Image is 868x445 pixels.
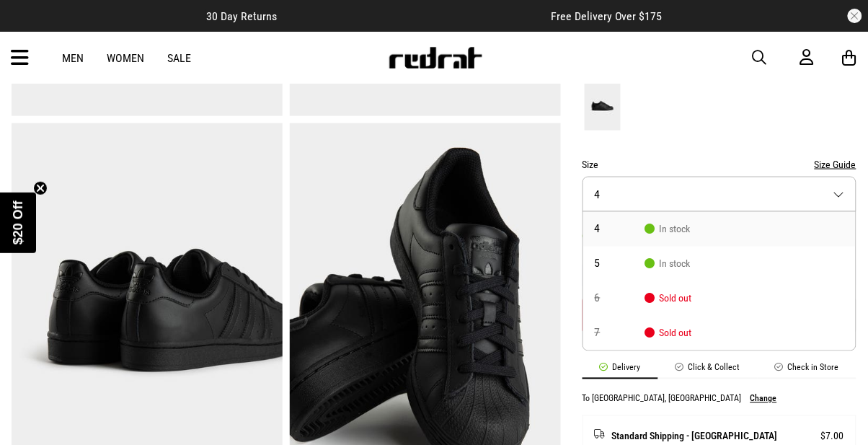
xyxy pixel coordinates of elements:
img: Redrat logo [388,47,483,69]
span: 5 [595,258,645,270]
span: 7 [595,327,645,339]
div: Size [583,156,856,173]
li: Check in Store [758,363,856,379]
span: 6 [595,293,645,304]
span: 30 Day Returns [206,9,277,23]
button: Size Guide [815,156,856,173]
button: Change [750,394,777,404]
span: $20 Off [11,201,25,244]
a: Sale [167,51,191,65]
span: In stock [645,258,691,270]
button: 4 [583,177,856,212]
img: Black [585,81,621,131]
a: Women [107,51,144,65]
span: Sold out [645,327,692,339]
span: $7.00 [821,428,844,445]
button: Close teaser [33,181,48,195]
span: In stock [645,224,691,235]
span: Standard Shipping - [GEOGRAPHIC_DATA] [612,428,778,445]
button: Open LiveChat chat widget [12,6,55,49]
span: 4 [595,224,645,235]
span: Free Delivery Over $175 [551,9,663,23]
span: 4 [595,188,601,201]
li: Delivery [583,363,658,379]
iframe: Customer reviews powered by Trustpilot [306,9,522,23]
a: Men [62,51,84,65]
li: Click & Collect [658,363,758,379]
span: Sold out [645,293,692,304]
p: To [GEOGRAPHIC_DATA], [GEOGRAPHIC_DATA] [583,394,742,404]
